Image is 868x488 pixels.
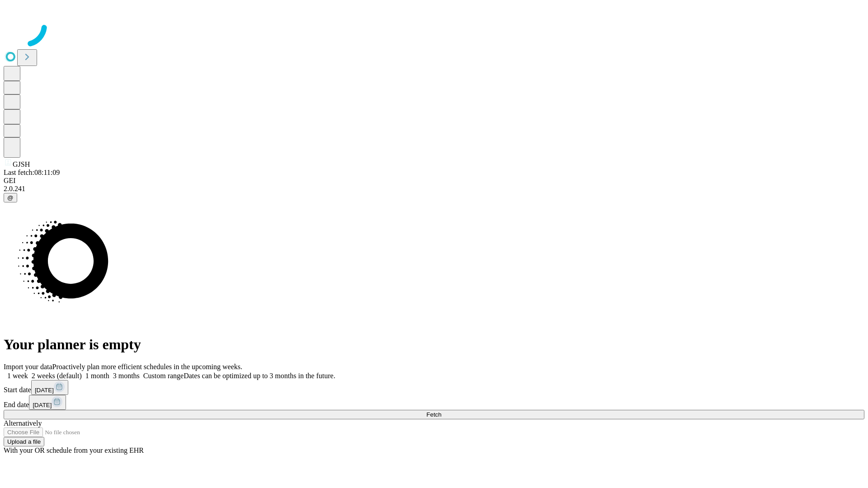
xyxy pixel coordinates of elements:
[33,402,52,408] span: [DATE]
[4,363,52,371] span: Import your data
[13,160,30,168] span: GJSH
[4,446,144,454] span: With your OR schedule from your existing EHR
[35,387,54,394] span: [DATE]
[4,336,864,353] h1: Your planner is empty
[426,411,441,418] span: Fetch
[4,177,864,185] div: GEI
[4,395,864,410] div: End date
[4,169,60,176] span: Last fetch: 08:11:09
[7,194,14,201] span: @
[4,185,864,193] div: 2.0.241
[4,419,42,427] span: Alternatively
[4,193,17,202] button: @
[85,372,109,380] span: 1 month
[4,437,44,446] button: Upload a file
[7,372,28,380] span: 1 week
[52,363,242,371] span: Proactively plan more efficient schedules in the upcoming weeks.
[113,372,140,380] span: 3 months
[31,380,68,395] button: [DATE]
[184,372,335,380] span: Dates can be optimized up to 3 months in the future.
[4,380,864,395] div: Start date
[4,410,864,419] button: Fetch
[29,395,66,410] button: [DATE]
[143,372,184,380] span: Custom range
[32,372,82,380] span: 2 weeks (default)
